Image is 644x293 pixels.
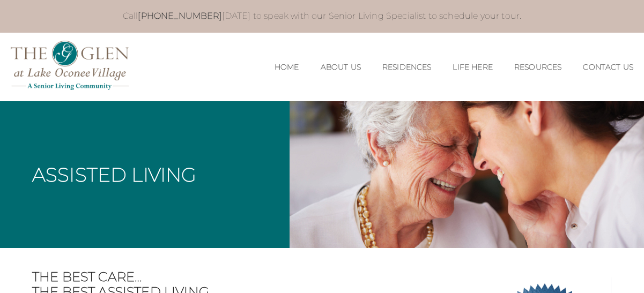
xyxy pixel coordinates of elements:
[32,269,462,285] span: The best care…
[32,165,196,184] h1: Assisted Living
[583,63,633,72] a: Contact Us
[514,63,561,72] a: Resources
[43,11,601,22] p: Call [DATE] to speak with our Senior Living Specialist to schedule your tour.
[453,63,492,72] a: Life Here
[11,41,129,91] img: The Glen Lake Oconee Home
[321,63,361,72] a: About Us
[382,63,432,72] a: Residences
[138,11,221,21] a: [PHONE_NUMBER]
[275,63,299,72] a: Home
